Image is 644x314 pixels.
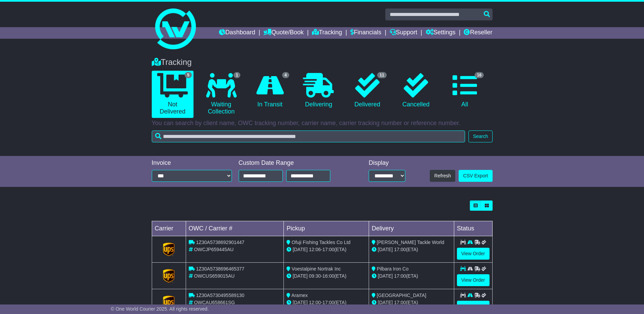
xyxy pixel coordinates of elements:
[378,273,393,279] span: [DATE]
[394,300,406,305] span: 17:00
[185,72,192,78] span: 5
[464,27,492,39] a: Reseller
[152,221,186,236] td: Carrier
[196,240,244,245] span: 1Z30A5738692901447
[148,57,496,67] div: Tracking
[196,293,244,298] span: 1Z30A5730495589130
[377,266,408,272] span: Pilbara Iron Co
[323,247,334,252] span: 17:00
[284,221,369,236] td: Pickup
[323,300,334,305] span: 17:00
[378,247,393,252] span: [DATE]
[196,266,244,272] span: 1Z30A5738696465377
[468,130,492,142] button: Search
[293,247,308,252] span: [DATE]
[459,170,492,182] a: CSV Export
[372,246,451,253] div: (ETA)
[369,159,405,167] div: Display
[346,71,388,111] a: 11 Delivered
[282,72,289,78] span: 4
[163,269,174,283] img: GetCarrierServiceLogo
[293,273,308,279] span: [DATE]
[287,299,366,306] div: - (ETA)
[309,247,321,252] span: 12:06
[163,296,174,309] img: GetCarrierServiceLogo
[298,71,339,111] a: Delivering
[239,159,348,167] div: Custom Date Range
[163,243,174,256] img: GetCarrierServiceLogo
[291,293,308,298] span: Aramex
[323,273,334,279] span: 16:00
[475,72,484,78] span: 16
[457,248,490,260] a: View Order
[444,71,485,111] a: 16 All
[292,240,350,245] span: Ofuji Fishing Tackles Co Ltd
[457,274,490,286] a: View Order
[111,306,209,312] span: © One World Courier 2025. All rights reserved.
[377,72,386,78] span: 11
[152,71,194,118] a: 5 Not Delivered
[394,273,406,279] span: 17:00
[350,27,381,39] a: Financials
[200,71,242,118] a: 1 Waiting Collection
[292,266,341,272] span: Voestalpine Nortrak Inc
[390,27,417,39] a: Support
[454,221,492,236] td: Status
[186,221,284,236] td: OWC / Carrier #
[152,159,232,167] div: Invoice
[372,299,451,306] div: (ETA)
[430,170,455,182] button: Refresh
[249,71,291,111] a: 4 In Transit
[378,300,393,305] span: [DATE]
[377,293,426,298] span: [GEOGRAPHIC_DATA]
[219,27,255,39] a: Dashboard
[312,27,342,39] a: Tracking
[194,273,235,279] span: OWCUS659015AU
[457,301,490,313] a: View Order
[395,71,437,111] a: Cancelled
[263,27,303,39] a: Quote/Book
[293,300,308,305] span: [DATE]
[194,247,234,252] span: OWCJP659445AU
[309,300,321,305] span: 12:00
[234,72,241,78] span: 1
[394,247,406,252] span: 17:00
[377,240,444,245] span: [PERSON_NAME] Tackle World
[426,27,456,39] a: Settings
[369,221,454,236] td: Delivery
[309,273,321,279] span: 09:30
[287,246,366,253] div: - (ETA)
[152,120,493,127] p: You can search by client name, OWC tracking number, carrier name, carrier tracking number or refe...
[287,273,366,280] div: - (ETA)
[372,273,451,280] div: (ETA)
[194,300,235,305] span: OWCAU658661SG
